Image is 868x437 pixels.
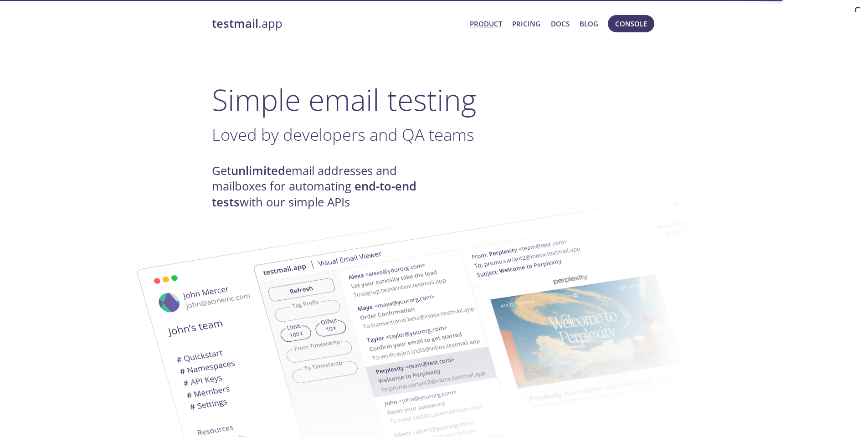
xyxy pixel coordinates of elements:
strong: unlimited [231,163,285,179]
a: Product [470,18,502,30]
a: Pricing [512,18,540,30]
strong: end-to-end tests [212,178,416,210]
button: Console [608,15,654,32]
span: Loved by developers and QA teams [212,123,474,146]
a: Blog [580,18,598,30]
a: Docs [551,18,570,30]
h4: Get email addresses and mailboxes for automating with our simple APIs [212,163,434,210]
span: Console [615,18,647,30]
h1: Simple email testing [212,82,657,117]
a: testmail.app [212,16,463,31]
strong: testmail [212,15,258,31]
